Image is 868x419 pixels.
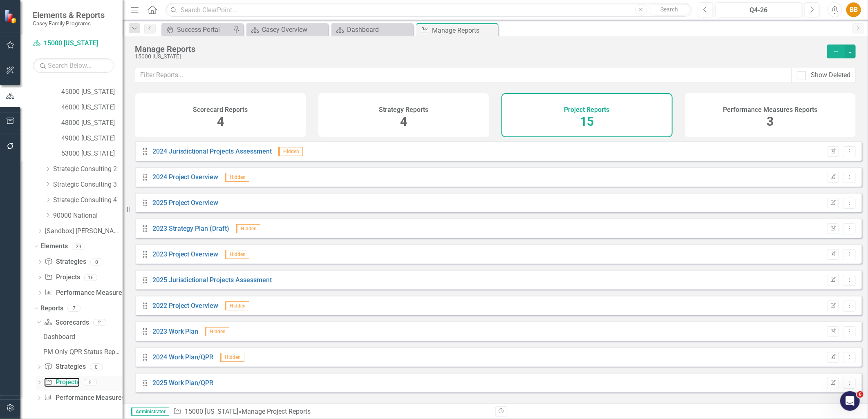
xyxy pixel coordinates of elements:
a: 45000 [US_STATE] [61,87,123,97]
a: 49000 [US_STATE] [61,134,123,143]
h4: Project Reports [564,106,610,114]
a: 2023 Strategy Plan (Draft) [152,225,230,232]
a: Strategic Consulting 3 [53,180,123,189]
div: Manage Reports [135,45,819,53]
span: Hidden [225,250,249,259]
a: Projects [44,378,79,387]
span: Elements & Reports [33,10,105,20]
div: Casey Overview [262,25,326,35]
a: Projects [45,273,80,282]
a: 46000 [US_STATE] [61,103,123,112]
div: Dashboard [43,333,123,341]
div: 2 [93,319,106,326]
span: Hidden [225,173,249,182]
span: Hidden [220,353,244,362]
a: 2022 Project Overview [152,302,219,310]
a: Strategies [44,362,85,372]
a: Dashboard [41,330,123,343]
a: 2023 Project Overview [152,250,219,258]
a: 2025 Project Overview [152,199,219,207]
span: 15 [580,114,594,129]
a: 2024 Work Plan/QPR [152,353,214,361]
div: Success Portal [177,25,231,35]
span: Hidden [236,224,260,233]
div: Show Deleted [811,71,850,80]
input: Filter Reports... [135,68,792,83]
span: 3 [767,114,774,129]
div: 29 [72,243,85,250]
a: Scorecards [44,318,89,328]
a: 2025 Work Plan/QPR [152,379,214,387]
div: 7 [67,305,81,312]
div: » Manage Project Reports [173,407,489,417]
div: 0 [90,259,103,265]
span: 4 [217,114,224,129]
a: Elements [40,242,68,251]
div: Dashboard [347,25,411,35]
a: Strategic Consulting 4 [53,196,123,205]
a: 53000 [US_STATE] [61,149,123,158]
small: Casey Family Programs [33,20,105,27]
span: Hidden [205,327,229,336]
a: Success Portal [163,25,231,35]
a: PM Only QPR Status Report [41,345,123,358]
a: 2024 Project Overview [152,173,219,181]
span: Hidden [225,301,249,310]
input: Search Below... [33,58,114,73]
a: 2024 Jurisdictional Projects Assessment [152,147,272,155]
a: 15000 [US_STATE] [33,39,114,48]
div: 5 [84,379,97,386]
div: 0 [90,363,103,370]
a: Strategies [45,257,86,267]
span: Administrator [131,408,169,416]
h4: Scorecard Reports [193,106,248,114]
a: 90000 National [53,211,123,221]
input: Search ClearPoint... [166,3,692,17]
a: Performance Measures [44,393,125,403]
a: 48000 [US_STATE] [61,118,123,128]
div: Manage Reports [432,25,496,36]
div: PM Only QPR Status Report [43,348,123,356]
a: 2025 Jurisdictional Projects Assessment [152,276,272,284]
span: Search [660,6,678,13]
span: 4 [400,114,407,129]
a: Dashboard [333,25,411,35]
h4: Performance Measures Reports [723,106,817,114]
div: 16 [84,274,97,281]
img: ClearPoint Strategy [4,9,18,23]
h4: Strategy Reports [379,106,428,114]
span: Hidden [278,147,303,156]
a: 2023 Work Plan [152,328,199,335]
a: Performance Measures [45,288,125,298]
div: Q4-26 [718,5,799,15]
button: BB [846,2,861,17]
a: Casey Overview [248,25,326,35]
span: 6 [857,391,864,398]
a: 15000 [US_STATE] [185,408,238,415]
iframe: Intercom live chat [840,391,860,411]
button: Search [649,4,690,16]
a: [Sandbox] [PERSON_NAME] Family Programs [45,227,123,236]
button: Q4-26 [716,2,802,17]
div: 15000 [US_STATE] [135,53,819,60]
a: Reports [40,304,63,313]
a: Strategic Consulting 2 [53,165,123,174]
